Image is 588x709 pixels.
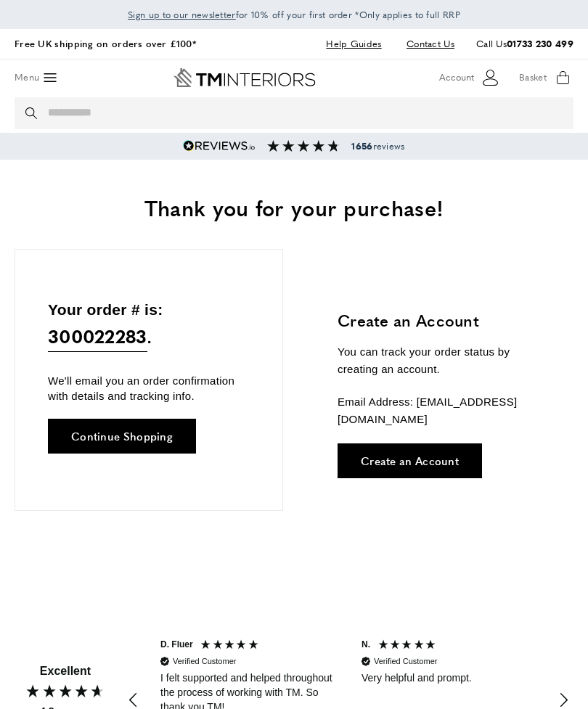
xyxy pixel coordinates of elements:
a: 01733 230 499 [507,36,573,50]
a: Continue Shopping [48,419,196,454]
p: Your order # is: . [48,298,250,352]
span: reviews [351,140,404,152]
div: Excellent [40,663,91,679]
button: Customer Account [439,67,501,89]
h3: Create an Account [338,309,541,332]
span: Account [439,70,474,85]
span: for 10% off your first order *Only applies to full RRP [128,8,460,21]
a: Create an Account [338,443,482,478]
div: N. [362,639,370,651]
span: Thank you for your purchase! [144,192,444,223]
span: Create an Account [361,455,459,466]
p: We'll email you an order confirmation with details and tracking info. [48,373,250,403]
span: Sign up to our newsletter [128,8,236,21]
div: Very helpful and prompt. [362,671,536,686]
div: 4.80 Stars [25,683,106,699]
button: Search [25,97,40,129]
p: Call Us [476,36,573,52]
img: Reviews section [267,140,340,152]
p: Email Address: [EMAIL_ADDRESS][DOMAIN_NAME] [338,393,541,428]
div: 5 Stars [377,639,441,654]
p: You can track your order status by creating an account. [338,343,541,378]
div: Verified Customer [173,656,236,667]
img: Reviews.io 5 stars [183,140,256,152]
a: Help Guides [315,34,392,54]
div: Verified Customer [374,656,437,667]
span: Continue Shopping [71,430,173,441]
div: 5 Stars [200,639,263,654]
a: Go to Home page [173,68,316,87]
span: Menu [15,70,39,85]
a: Contact Us [396,34,454,54]
a: Free UK shipping on orders over £100* [15,36,196,50]
span: 300022283 [48,321,147,351]
strong: 1656 [351,139,372,152]
div: D. Fluer [160,639,193,651]
a: Sign up to our newsletter [128,7,236,22]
